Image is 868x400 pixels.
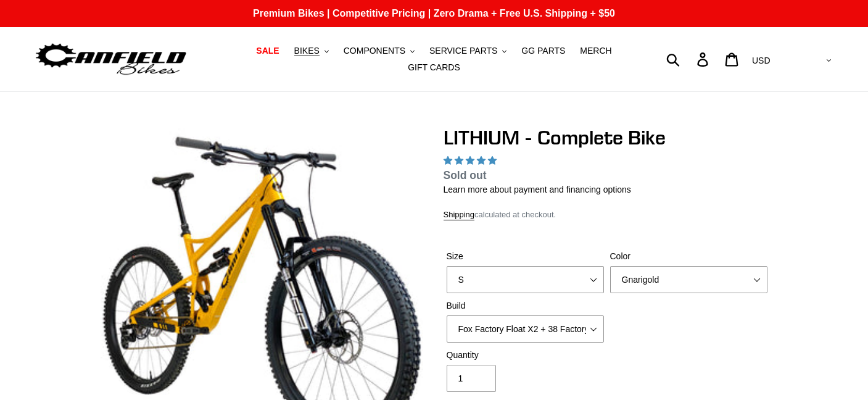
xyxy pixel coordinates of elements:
a: GIFT CARDS [402,59,466,76]
label: Color [610,250,767,263]
a: SALE [250,43,285,59]
div: calculated at checkout. [444,209,771,221]
label: Size [447,250,604,263]
span: Sold out [444,169,487,181]
button: COMPONENTS [337,43,421,59]
a: MERCH [574,43,618,59]
span: COMPONENTS [344,46,405,56]
img: Canfield Bikes [34,40,188,79]
label: Build [447,299,604,312]
a: Shipping [444,210,475,220]
h1: LITHIUM - Complete Bike [444,126,771,149]
input: Search [673,46,705,73]
span: GIFT CARDS [408,62,460,73]
label: Quantity [447,349,604,362]
span: MERCH [580,46,611,56]
button: BIKES [288,43,335,59]
span: BIKES [294,46,320,56]
a: Learn more about payment and financing options [444,185,631,194]
span: 5.00 stars [444,156,499,165]
span: SALE [256,46,279,56]
a: GG PARTS [515,43,571,59]
span: GG PARTS [521,46,565,56]
button: SERVICE PARTS [423,43,513,59]
span: SERVICE PARTS [429,46,497,56]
